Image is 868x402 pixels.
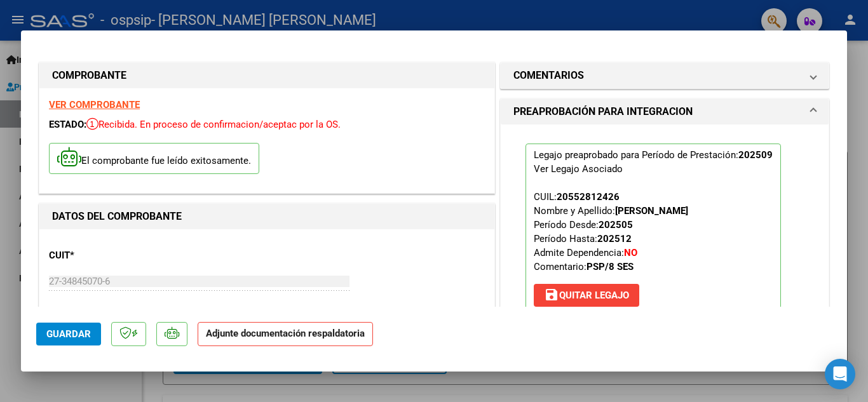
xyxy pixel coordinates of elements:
span: CUIL: Nombre y Apellido: Período Desde: Período Hasta: Admite Dependencia: [534,191,688,272]
span: Comentario: [534,261,634,272]
mat-expansion-panel-header: COMENTARIOS [501,63,829,88]
strong: NO [624,247,637,258]
strong: 202505 [599,219,633,231]
p: Legajo preaprobado para Período de Prestación: [526,144,781,312]
div: Ver Legajo Asociado [534,162,623,176]
strong: 202512 [597,233,632,245]
p: CUIT [49,248,180,263]
mat-expansion-panel-header: PREAPROBACIÓN PARA INTEGRACION [501,99,829,124]
div: 20552812426 [557,190,620,204]
button: Guardar [36,323,101,345]
h1: COMENTARIOS [513,68,584,83]
span: Recibida. En proceso de confirmacion/aceptac por la OS. [86,119,341,130]
h1: PREAPROBACIÓN PARA INTEGRACION [513,104,693,119]
span: Guardar [46,328,91,340]
span: Quitar Legajo [544,290,629,301]
p: El comprobante fue leído exitosamente. [49,143,259,174]
strong: Adjunte documentación respaldatoria [206,328,365,339]
div: PREAPROBACIÓN PARA INTEGRACION [501,124,829,342]
strong: DATOS DEL COMPROBANTE [52,210,182,222]
mat-icon: save [544,287,559,302]
button: Quitar Legajo [534,284,639,307]
span: ESTADO: [49,119,86,130]
strong: 202509 [738,149,773,161]
strong: [PERSON_NAME] [615,205,688,217]
strong: PSP/8 SES [587,261,634,272]
a: VER COMPROBANTE [49,99,140,111]
div: Open Intercom Messenger [825,359,855,389]
strong: COMPROBANTE [52,69,126,81]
